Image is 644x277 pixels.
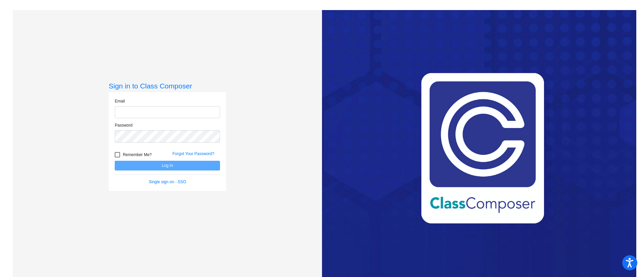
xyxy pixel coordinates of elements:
[172,151,214,156] a: Forgot Your Password?
[115,98,125,104] label: Email
[109,82,226,90] h3: Sign in to Class Composer
[115,122,132,128] label: Password
[149,180,186,184] a: Single sign on - SSO
[115,161,220,170] button: Log In
[123,151,152,159] span: Remember Me?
